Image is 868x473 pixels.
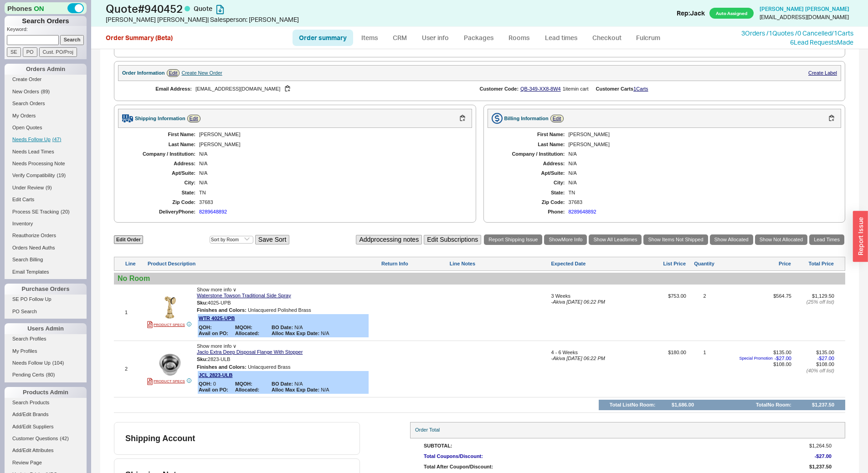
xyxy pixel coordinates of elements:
span: $180.00 [636,350,686,395]
div: 8289648892 [569,209,596,215]
div: Phone: [497,209,565,215]
input: Cust. PO/Proj [39,47,77,57]
span: Needs Processing Note [12,161,65,166]
a: CRM [386,30,413,46]
div: Company / Institution: [497,151,565,157]
div: Rep: Jack [677,9,705,18]
div: Last Name: [127,142,195,147]
span: N/A [272,325,326,331]
div: 1 [125,310,145,315]
div: Total No Room : [756,402,791,408]
a: Open Quotes [5,123,87,132]
a: Jaclo Extra Deep Disposal Flange With Stopper [197,349,303,355]
b: Allocated: [235,331,259,336]
a: QB-349-XX8-8W4 [520,86,561,92]
a: Order Summary (Beta) [106,34,173,41]
div: Order Information [122,70,165,76]
a: Search Profiles [5,334,87,344]
span: $1,129.50 [812,293,834,299]
a: 6Lead RequestsMade [790,38,853,46]
a: Reauthorize Orders [5,231,87,240]
span: N/A [272,381,326,387]
div: 4 - 6 Weeks [551,350,634,356]
a: PO Search [5,307,87,316]
div: Products Admin [5,387,87,398]
b: BO Date: [272,325,293,330]
span: [PERSON_NAME] [PERSON_NAME] [760,5,849,12]
div: ( 25 % off list) [793,299,834,305]
div: Product Description [148,261,380,267]
a: New Orders(89) [5,87,87,97]
p: Keyword: [7,26,87,35]
a: Email Templates [5,267,87,277]
span: N/A [272,387,329,393]
input: Search [60,35,84,45]
div: Line [125,261,146,267]
div: $1,237.50 [812,402,834,408]
a: Show Items Not Shipped [643,234,708,245]
div: ( 40 % off list) [793,368,834,374]
div: 3 Weeks [551,293,634,299]
div: SubTotal: [424,443,791,449]
img: 4025-UPB_p0mqxn [159,296,181,319]
span: Show more info ∨ [197,343,236,349]
a: 3Orders /1Quotes /0 Cancelled [741,29,832,37]
a: Order summary [293,30,353,46]
a: /1Carts [832,29,853,37]
a: Edit Carts [5,195,87,204]
div: Price [723,261,791,267]
a: Edit [187,115,200,122]
a: Packages [457,30,500,46]
span: Needs Follow Up [12,360,51,366]
div: Address: [127,161,195,167]
div: Line Notes [450,261,550,267]
span: New Orders [12,89,39,94]
a: Lead Times [809,234,844,245]
a: Search Orders [5,99,87,108]
span: $135.00 [816,350,834,355]
div: TN [199,190,463,196]
a: Create Label [808,70,837,76]
span: ( 104 ) [52,360,64,366]
div: Phones [5,2,87,14]
b: Alloc Max Exp Date: [272,331,319,336]
span: Pending Certs [12,372,44,377]
div: Last Name: [497,142,565,147]
span: Needs Follow Up [12,137,51,142]
span: 2823-ULB [208,356,231,362]
span: Under Review [12,185,44,190]
div: City: [497,180,565,186]
span: Finishes and Colors : [197,307,247,313]
a: Waterstone Towson Traditional Side Spray [197,293,291,299]
div: Zip Code: [497,199,565,205]
b: QOH: [199,381,212,387]
a: Orders Need Auths [5,243,87,253]
b: QOH: [199,325,212,330]
a: PRODUCT SPECS [147,321,185,328]
div: Total Coupons/Discount: [424,453,791,459]
b: MQOH: [235,325,252,330]
a: Needs Lead Times [5,147,87,157]
div: First Name: [497,132,565,137]
span: - Akiva [DATE] 06:22 PM [551,356,605,361]
span: - Akiva [DATE] 06:22 PM [551,299,605,305]
button: Addprocessing notes [356,235,422,244]
a: Show Not Allocated [755,234,807,245]
div: [EMAIL_ADDRESS][DOMAIN_NAME] [195,85,465,93]
div: N/A [569,180,832,186]
a: Review Page [5,458,87,468]
div: Total List No Room : [610,402,656,408]
div: Total After Coupon/Discount: [424,464,791,470]
b: BO Date: [272,381,293,387]
span: ( 19 ) [57,173,66,178]
span: ( 47 ) [52,137,62,142]
span: $564.75 [773,293,791,299]
a: Lead times [538,30,584,46]
button: ShowMore Info [544,234,587,245]
a: Items [355,30,385,46]
div: Expected Date [551,261,634,267]
span: - [815,453,832,459]
a: Show Allocated [710,234,753,245]
a: PRODUCT SPECS [147,378,185,385]
a: Add/Edit Brands [5,410,87,419]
